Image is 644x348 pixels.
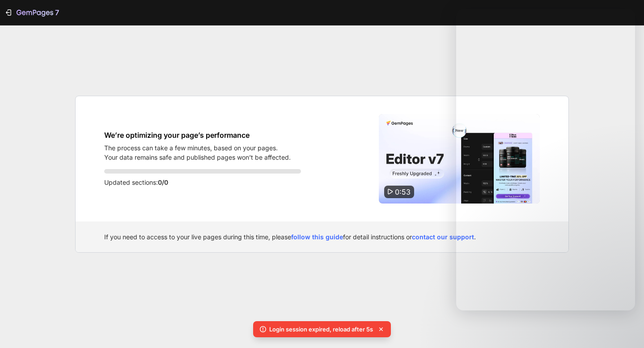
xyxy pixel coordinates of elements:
p: 7 [55,7,59,18]
p: Your data remains safe and published pages won’t be affected. [104,153,291,162]
img: Video thumbnail [379,114,540,204]
p: The process can take a few minutes, based on your pages. [104,143,291,153]
h1: We’re optimizing your page’s performance [104,130,291,140]
p: Updated sections: [104,177,301,188]
div: If you need to access to your live pages during this time, please for detail instructions or . [104,232,540,242]
iframe: Intercom live chat [614,304,635,326]
iframe: Intercom live chat [456,9,635,310]
p: Login session expired, reload after 5s [269,325,373,334]
span: 0:53 [395,187,411,196]
span: 0/0 [158,178,168,186]
a: follow this guide [291,233,343,241]
a: contact our support [412,233,474,241]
